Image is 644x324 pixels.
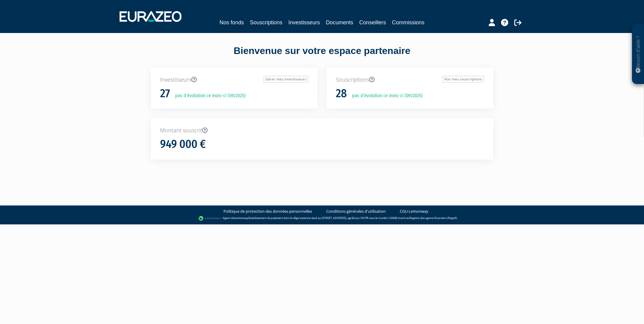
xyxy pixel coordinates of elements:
[348,92,423,99] p: pas d'évolution ce mois-ci (09/2025)
[234,216,248,220] a: Lemonway
[120,11,181,22] img: 1732889491-logotype_eurazeo_blanc_rvb.png
[220,18,244,27] a: Nos fonds
[146,44,498,67] div: Bienvenue sur votre espace partenaire
[336,76,484,84] p: Souscriptions
[264,76,308,82] a: Gérer mes investisseurs
[409,216,457,220] a: Registre des agents financiers (Regafi)
[392,18,424,27] a: Commissions
[199,215,222,221] img: logo-lemonway.png
[336,87,347,100] h1: 28
[171,92,246,99] p: pas d'évolution ce mois-ci (09/2025)
[160,76,308,84] p: Investisseurs
[223,208,312,214] a: Politique de protection des données personnelles
[326,18,353,27] a: Documents
[6,215,638,221] div: - Agent de (établissement de paiement dont le siège social est situé au [STREET_ADDRESS], agréé p...
[635,27,642,81] p: Besoin d'aide ?
[288,18,320,27] a: Investisseurs
[250,18,282,27] a: Souscriptions
[442,76,484,82] a: Voir mes souscriptions
[160,127,484,134] p: Montant souscrit
[326,208,386,214] a: Conditions générales d'utilisation
[359,18,386,27] a: Conseillers
[160,138,206,151] h1: 949 000 €
[160,87,170,100] h1: 27
[400,208,428,214] a: CGU Lemonway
